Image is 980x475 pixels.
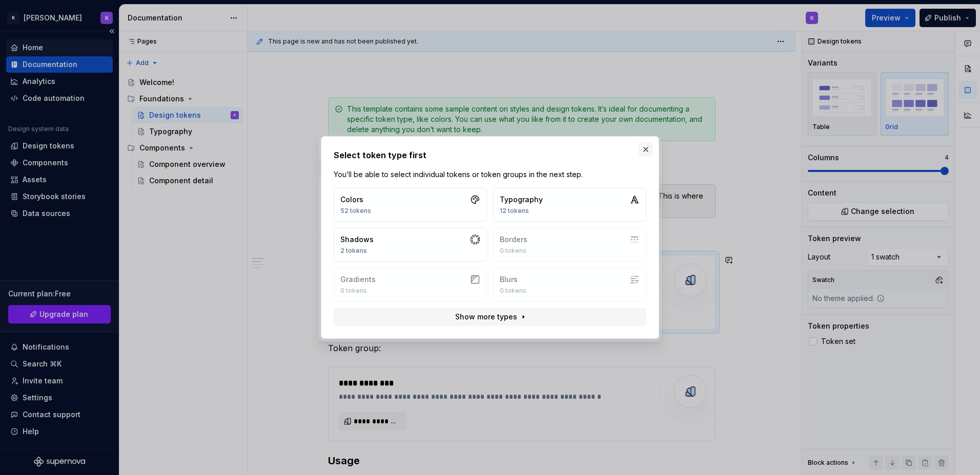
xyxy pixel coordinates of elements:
[340,247,374,255] div: 2 tokens
[493,188,646,222] button: Typography12 tokens
[334,188,487,222] button: Colors52 tokens
[334,169,646,180] p: You’ll be able to select individual tokens or token groups in the next step.
[455,312,517,322] span: Show more types
[334,149,646,161] h2: Select token type first
[340,207,371,215] div: 52 tokens
[340,195,371,205] div: Colors
[334,308,646,326] button: Show more types
[500,195,543,205] div: Typography
[340,234,374,245] div: Shadows
[500,207,543,215] div: 12 tokens
[334,228,487,262] button: Shadows2 tokens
